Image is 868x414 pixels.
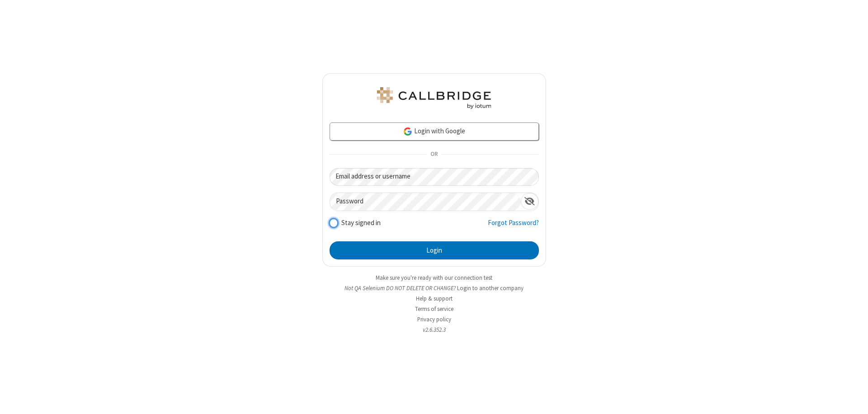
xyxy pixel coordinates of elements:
li: v2.6.352.3 [322,325,546,334]
a: Forgot Password? [488,218,539,235]
img: QA Selenium DO NOT DELETE OR CHANGE [375,87,493,109]
a: Help & support [416,295,453,302]
button: Login to another company [457,284,524,292]
input: Password [330,193,521,211]
img: google-icon.png [403,127,413,136]
a: Privacy policy [417,315,451,323]
div: Show password [521,193,538,210]
label: Stay signed in [341,218,381,228]
li: Not QA Selenium DO NOT DELETE OR CHANGE? [322,284,546,292]
button: Login [330,241,539,259]
a: Login with Google [330,122,539,141]
input: Email address or username [330,168,539,186]
a: Make sure you're ready with our connection test [376,274,492,282]
a: Terms of service [415,305,453,313]
span: OR [427,148,441,161]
